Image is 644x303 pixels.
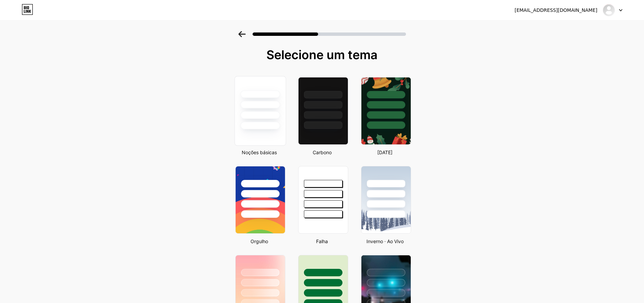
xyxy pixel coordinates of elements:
font: Selecione um tema [266,47,378,62]
font: [EMAIL_ADDRESS][DOMAIN_NAME] [515,7,597,13]
font: Noções básicas [242,149,277,155]
font: Inverno · Ao Vivo [366,238,404,244]
font: [DATE] [377,149,392,155]
img: Atendimento Poleza [602,4,615,17]
font: Orgulho [251,238,268,244]
font: Carbono [313,149,332,155]
font: Falha [316,238,328,244]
